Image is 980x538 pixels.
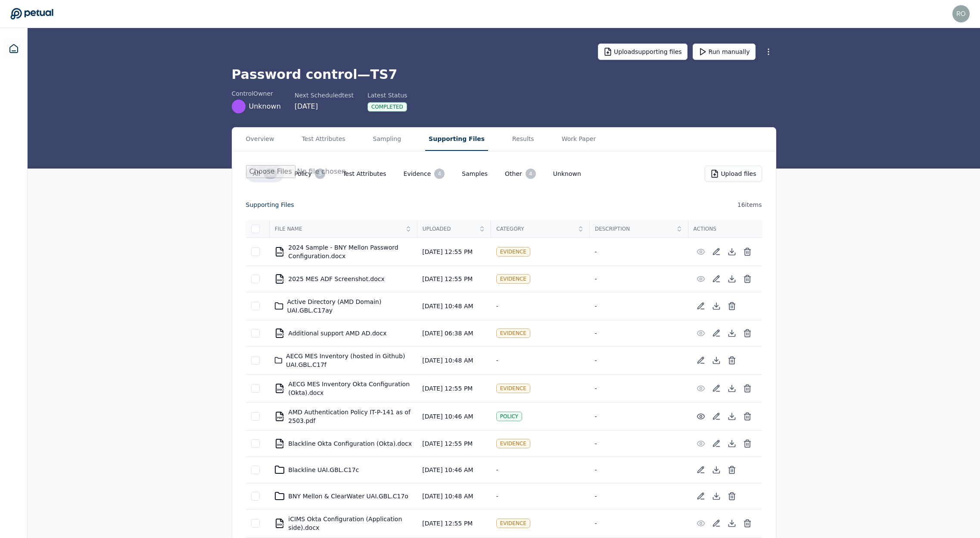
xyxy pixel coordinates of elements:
div: supporting files [246,200,294,210]
button: Add/Edit Description [709,516,724,531]
button: Delete File [740,325,755,341]
div: 3 [315,169,325,179]
button: Delete Directory [724,353,740,368]
td: [DATE] 10:48 AM [417,347,491,375]
button: Evidence4 [397,165,452,182]
div: AECG MES Inventory Okta Configuration (Okta).docx [274,380,412,397]
div: 4 [526,169,536,179]
button: Edint Directory [693,488,709,504]
button: Download File [724,436,740,451]
a: Go to Dashboard [10,8,53,20]
button: Uploadsupporting files [598,44,688,60]
td: [DATE] 12:55 PM [417,431,491,457]
img: roberto+amd@petual.ai [952,5,970,22]
button: Unknown [546,166,588,181]
button: Add/Edit Description [709,244,724,260]
span: Uploaded [423,225,476,232]
div: DOCXbabababa [277,333,284,336]
button: Delete File [740,271,755,287]
button: Download Directory [709,353,724,368]
div: PDFbabababa [277,416,284,419]
div: DOCXbabababa [277,388,284,391]
button: Supporting Files [425,128,488,151]
div: - [594,492,683,500]
div: evidence [496,519,530,528]
td: [DATE] 12:55 PM [417,266,491,292]
div: evidence [496,384,530,393]
div: Next Scheduled test [295,91,354,100]
div: Blackline UAI.GBL.C17c [274,465,412,475]
button: Preview File (hover for quick preview, click for full view) [693,381,709,396]
div: - [594,439,683,448]
button: Preview File (hover for quick preview, click for full view) [693,271,709,287]
div: - [594,275,683,283]
button: Test Attributes [336,166,393,181]
div: - [594,412,683,421]
div: Completed [367,102,407,112]
div: - [594,356,683,365]
div: DOCXbabababa [277,252,284,254]
div: AECG MES Inventory (hosted in Github) UAI.GBL.C17f [274,352,412,369]
button: Run manually [693,44,756,60]
button: Samples [455,166,495,181]
button: Download File [724,516,740,531]
button: Preview File (hover for quick preview, click for full view) [693,409,709,424]
button: Delete File [740,381,755,396]
button: All16 [246,165,284,182]
div: [DATE] [295,101,354,112]
span: File Name [275,225,402,232]
button: Add/Edit Description [709,409,724,424]
div: - [594,519,683,528]
div: Active Directory (AMD Domain) UAI.GBL.C17ay [274,297,412,315]
div: evidence [496,439,530,448]
div: AMD Authentication Policy IT-P-141 as of 2503.pdf [274,408,412,425]
button: Policy3 [287,165,332,182]
span: Unknown [249,101,281,112]
div: DOCXbabababa [277,523,284,526]
button: Add/Edit Description [709,381,724,396]
button: Download File [724,271,740,287]
td: [DATE] 12:55 PM [417,510,491,538]
button: Add/Edit Description [709,436,724,451]
div: Latest Status [367,91,407,100]
button: Work Paper [558,128,600,151]
div: DOCXbabababa [277,279,284,282]
div: - [496,356,585,365]
div: - [496,302,585,310]
div: 2024 Sample - BNY Mellon Password Configuration.docx [274,243,412,260]
button: Delete File [740,409,755,424]
button: Download File [724,409,740,424]
td: [DATE] 10:46 AM [417,403,491,431]
button: Sampling [370,128,405,151]
button: Delete File [740,516,755,531]
button: Preview File (hover for quick preview, click for full view) [693,244,709,260]
button: Download Directory [709,488,724,504]
div: 2025 MES ADF Screenshot.docx [274,274,412,284]
button: Edint Directory [693,462,709,478]
div: evidence [496,328,530,338]
td: [DATE] 10:46 AM [417,457,491,483]
div: control Owner [232,89,281,98]
div: - [594,302,683,310]
button: Download Directory [709,462,724,478]
button: Other4 [498,165,543,182]
button: Delete Directory [724,462,740,478]
td: [DATE] 10:48 AM [417,292,491,320]
button: Overview [243,128,278,151]
button: Results [509,128,538,151]
div: - [594,329,683,338]
button: Download File [724,381,740,396]
button: Delete Directory [724,298,740,314]
div: Additional support AMD AD.docx [274,328,412,338]
button: Download File [724,325,740,341]
button: Add/Edit Description [709,271,724,287]
button: Delete File [740,244,755,260]
button: Preview File (hover for quick preview, click for full view) [693,436,709,451]
div: - [594,247,683,256]
div: - [594,384,683,393]
div: evidence [496,247,530,256]
button: Preview File (hover for quick preview, click for full view) [693,325,709,341]
div: policy [496,412,522,421]
div: - [594,466,683,474]
div: 4 [434,169,445,179]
